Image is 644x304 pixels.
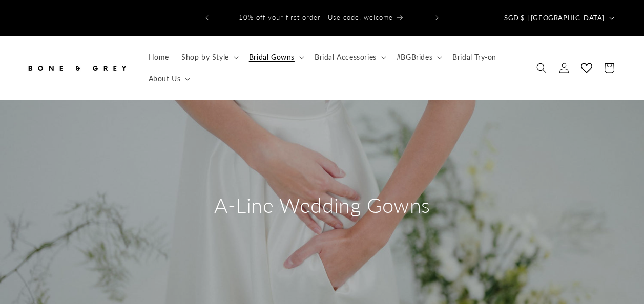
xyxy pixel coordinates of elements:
button: Previous announcement [196,8,218,28]
img: Bone and Grey Bridal [26,57,128,79]
span: #BGBrides [397,53,432,62]
a: Home [142,47,175,68]
summary: Bridal Accessories [308,47,390,68]
span: SGD $ | [GEOGRAPHIC_DATA] [504,13,605,24]
summary: Search [530,57,553,79]
summary: Shop by Style [175,47,243,68]
h2: A-Line Wedding Gowns [214,192,430,219]
button: SGD $ | [GEOGRAPHIC_DATA] [498,8,618,28]
summary: Bridal Gowns [243,47,308,68]
span: About Us [149,74,181,83]
a: Bridal Try-on [446,47,503,68]
span: Shop by Style [181,53,229,62]
span: Bridal Gowns [249,53,295,62]
span: 10% off your first order | Use code: welcome [239,13,393,21]
span: Bridal Try-on [452,53,496,62]
button: Next announcement [426,8,448,28]
span: Home [149,53,169,62]
summary: About Us [142,68,195,90]
a: Bone and Grey Bridal [22,53,132,83]
summary: #BGBrides [390,47,446,68]
span: Bridal Accessories [315,53,377,62]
